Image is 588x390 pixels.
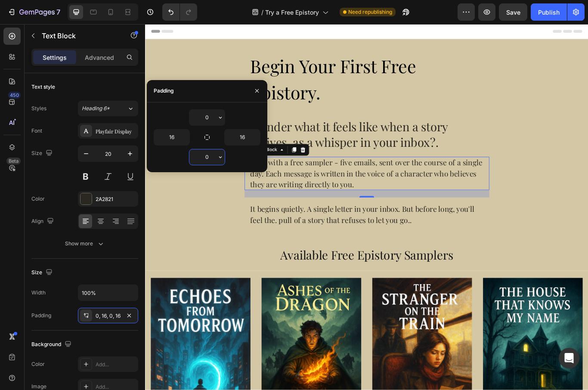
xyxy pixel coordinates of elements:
div: Font [31,127,42,135]
div: Size [31,267,54,279]
span: Save [506,9,520,16]
div: Undo/Redo [162,3,197,21]
span: Try a Free Epistory [265,8,319,17]
div: Text style [31,83,55,91]
div: Styles [31,105,46,112]
div: Padding [31,312,51,319]
button: Heading 6* [78,101,138,116]
div: Color [31,360,45,368]
input: Auto [154,130,189,145]
div: Background [31,339,73,350]
input: Auto [189,110,225,125]
button: Publish [531,3,567,21]
div: Show more [65,239,105,248]
div: 2A2821 [96,195,136,203]
button: Show more [31,236,138,251]
div: Beta [6,158,21,164]
p: Advanced [85,53,114,62]
div: Color [31,195,45,203]
div: Align [31,216,56,227]
div: Size [31,148,54,159]
input: Auto [189,149,225,165]
span: / [261,8,263,17]
div: Playfair Display [96,127,136,135]
input: Auto [78,285,138,300]
p: 7 [56,7,60,17]
span: Heading 6* [82,105,110,112]
div: 450 [8,92,21,99]
iframe: Design area [145,24,588,390]
div: Publish [538,8,560,17]
p: Text Block [42,31,115,41]
div: Open Intercom Messenger [559,348,579,368]
span: Need republishing [348,8,392,16]
div: 0, 16, 0, 16 [96,312,121,320]
div: Padding [154,87,174,95]
div: Add... [96,361,136,368]
div: Width [31,289,46,297]
p: Settings [43,53,67,62]
input: Auto [225,130,260,145]
button: Save [499,3,527,21]
button: 7 [3,3,64,21]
